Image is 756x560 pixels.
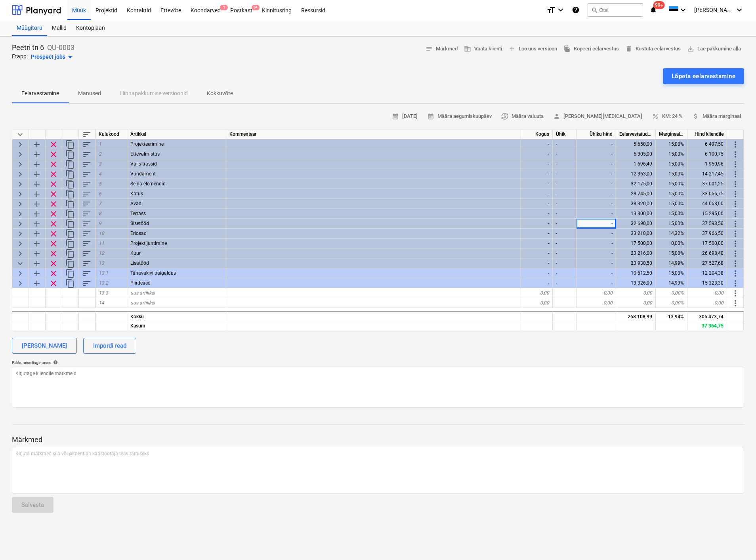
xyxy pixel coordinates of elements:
span: Dubleeri kategooriat [65,189,75,199]
iframe: Chat Widget [716,522,756,560]
span: Ettevalmistus [130,151,160,157]
div: 14,99% [656,278,687,288]
div: 5 650,00 [616,139,656,149]
div: - [553,209,577,219]
div: - [521,268,553,278]
span: 6 [99,191,101,196]
span: Rohkem toiminguid [731,179,740,189]
span: add [508,45,515,52]
div: - [521,189,553,199]
div: 15,00% [656,159,687,169]
span: Märkmed [426,44,458,54]
span: Lisa reale alamkategooria [32,179,42,189]
div: - [521,159,553,169]
span: 4 [99,171,101,177]
span: Lisa reale alamkategooria [32,189,42,199]
div: 5 305,00 [616,149,656,159]
span: Avad [130,201,141,206]
span: Lisa reale alamkategooria [32,249,42,258]
div: - [553,159,577,169]
span: Rohkem toiminguid [731,209,740,219]
div: 23 216,00 [616,248,656,258]
span: Sorteeri read kategooriasiseselt [82,229,92,239]
span: Dubleeri kategooriat [65,160,75,169]
span: Sorteeri read kategooriasiseselt [82,169,92,179]
span: 1 [99,141,101,147]
span: Rohkem toiminguid [731,279,740,288]
span: Lae pakkumine alla [687,44,741,54]
span: Lisa reale alamkategooria [32,160,42,169]
div: Prospect jobs [31,52,75,62]
span: currency_exchange [501,113,508,120]
span: Eemalda rida [49,179,58,189]
span: Määra aegumiskuupäev [427,112,492,121]
span: 7 [99,201,101,206]
span: Vundament [130,171,156,177]
div: - [577,219,616,229]
span: Projekteerimine [130,141,164,147]
button: Loo uus versioon [505,43,560,55]
span: Sorteeri read kategooriasiseselt [82,249,92,258]
div: Kulukood [95,129,127,139]
span: notes [426,45,433,52]
span: Eemalda rida [49,249,58,258]
span: calendar_month [392,113,399,120]
div: - [577,199,616,209]
div: - [521,179,553,189]
div: 23 938,50 [616,258,656,268]
div: 14,32% [656,229,687,239]
span: Rohkem toiminguid [731,298,740,308]
span: Eemalda rida [49,269,58,278]
div: - [521,239,553,248]
div: - [553,258,577,268]
span: Laienda kategooriat [15,140,25,149]
span: Rohkem toiminguid [731,249,740,258]
span: Sorteeri read tabelis [82,130,92,139]
span: [PERSON_NAME][MEDICAL_DATA] [553,112,642,121]
div: - [577,278,616,288]
div: - [553,139,577,149]
span: Rohkem toiminguid [731,259,740,268]
div: Ühiku hind [577,129,616,139]
span: 3 [99,161,101,167]
span: Ahenda kategooria [15,259,25,268]
span: Lisa reale alamkategooria [32,150,42,159]
i: keyboard_arrow_down [556,5,565,15]
span: Sorteeri read kategooriasiseselt [82,150,92,159]
div: 37 966,50 [687,229,727,239]
div: - [577,229,616,239]
div: - [577,149,616,159]
div: - [553,268,577,278]
span: Dubleeri kategooriat [65,239,75,248]
span: Rohkem toiminguid [731,229,740,239]
span: Eemalda rida [49,219,58,229]
div: - [521,209,553,219]
span: percent [652,113,659,120]
div: 38 320,00 [616,199,656,209]
button: Määra aegumiskuupäev [424,110,495,123]
div: - [521,169,553,179]
div: 15,00% [656,139,687,149]
span: Laienda kategooriat [15,169,25,179]
i: keyboard_arrow_down [678,5,688,15]
div: 0,00 [521,288,553,298]
div: - [577,248,616,258]
span: Sorteeri read kategooriasiseselt [82,279,92,288]
div: 15,00% [656,189,687,199]
div: 32 175,00 [616,179,656,189]
i: keyboard_arrow_down [735,5,744,15]
i: Abikeskus [572,5,580,15]
button: Otsi [588,3,643,17]
span: Laienda kategooriat [15,239,25,248]
button: Kopeeri eelarvestus [560,43,622,55]
span: Sorteeri read kategooriasiseselt [82,189,92,199]
span: [DATE] [392,112,418,121]
span: Määra valuuta [501,112,544,121]
span: Eemalda rida [49,189,58,199]
span: Rohkem toiminguid [731,199,740,209]
div: 15,00% [656,248,687,258]
span: Rohkem toiminguid [731,269,740,278]
span: Lisa reale alamkategooria [32,169,42,179]
span: Laienda kategooriat [15,269,25,278]
div: - [553,278,577,288]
